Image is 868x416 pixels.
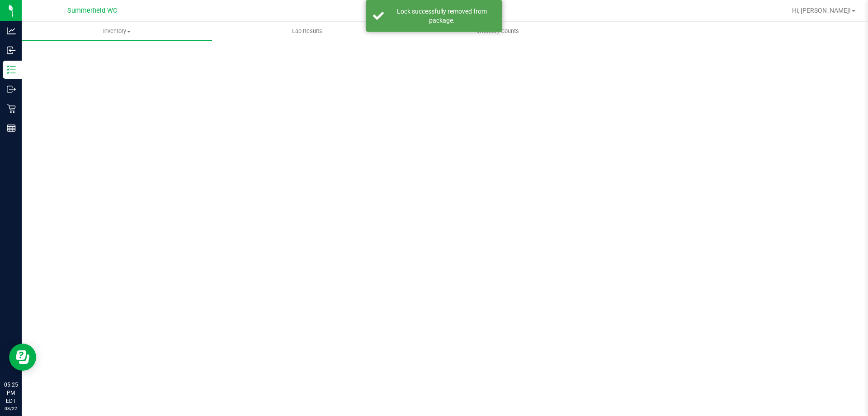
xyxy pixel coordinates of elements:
[7,85,16,94] inline-svg: Outbound
[7,104,16,113] inline-svg: Retail
[22,22,212,41] a: Inventory
[4,405,18,412] p: 08/22
[9,344,36,371] iframe: Resource center
[22,27,212,35] span: Inventory
[7,46,16,55] inline-svg: Inbound
[7,65,16,74] inline-svg: Inventory
[792,7,851,14] span: Hi, [PERSON_NAME]!
[4,381,18,405] p: 05:25 PM EDT
[7,26,16,35] inline-svg: Analytics
[67,7,117,14] span: Summerfield WC
[389,7,495,25] div: Lock successfully removed from package.
[7,124,16,133] inline-svg: Reports
[212,22,402,41] a: Lab Results
[280,27,335,35] span: Lab Results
